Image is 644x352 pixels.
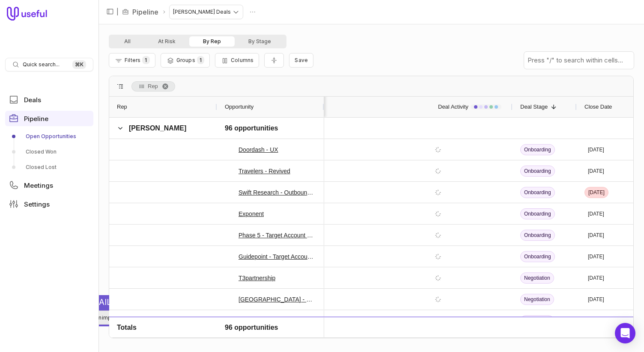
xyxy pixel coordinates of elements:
span: Deal Activity [438,102,468,112]
time: [DATE] [588,296,604,303]
span: Meetings [24,182,53,189]
span: 1 [142,56,149,64]
a: T3partnership [239,273,275,283]
div: Row Groups [131,81,175,92]
span: Onboarding [520,187,555,198]
button: By Stage [235,36,285,47]
time: [DATE] [588,317,604,324]
button: Filter Pipeline [109,53,155,68]
button: Columns [215,53,259,68]
span: Deal Stage [520,102,548,112]
span: Negotiation [520,272,554,284]
a: Pipeline [132,7,158,17]
a: Open Opportunities [5,130,93,143]
a: [PERSON_NAME] [PERSON_NAME] & Co., Inc. - Target Account [239,316,316,326]
div: Pipeline submenu [5,130,93,174]
time: [DATE] [588,232,604,239]
span: Pipeline [24,115,48,122]
span: | [116,7,119,17]
span: Onboarding [520,166,555,177]
span: Rep. Press ENTER to sort. Press DELETE to remove [131,81,175,92]
button: At Risk [144,36,189,47]
a: Swift Research - Outbound - [GEOGRAPHIC_DATA] [239,187,316,198]
a: Pipeline [5,111,93,126]
time: [DATE] [588,168,604,175]
a: Closed Lost [5,160,93,174]
span: Rep [148,81,158,92]
a: Exponent [239,209,264,219]
a: Phase 5 - Target Account Deal [239,230,316,240]
button: Collapse sidebar [104,5,116,18]
span: 96 opportunities [225,123,278,133]
time: [DATE] [588,210,604,217]
a: Settings [5,196,93,212]
a: Meetings [5,177,93,193]
button: Group Pipeline [161,53,210,68]
input: Press "/" to search within cells... [524,52,634,69]
span: Filters [125,57,140,63]
span: Negotiation [520,337,554,348]
span: Columns [231,57,253,63]
span: Onboarding [520,144,555,155]
button: By Rep [189,36,235,47]
kbd: ⌘ K [72,60,86,69]
span: Save [295,57,308,63]
span: Onboarding [520,251,555,262]
span: Opportunity [225,102,253,112]
time: [DATE] [588,253,604,260]
button: All [110,36,144,47]
span: Onboarding [520,208,555,219]
a: [PERSON_NAME][GEOGRAPHIC_DATA] [239,337,316,347]
div: Open Intercom Messenger [615,323,635,343]
span: Groups [176,57,195,63]
button: Actions [246,6,259,18]
span: 1 [197,56,204,64]
span: Onboarding [520,230,555,241]
a: [GEOGRAPHIC_DATA] - New Deal [239,294,316,305]
span: Negotiation [520,315,554,326]
time: [DATE] [588,189,605,196]
span: Negotiation [520,294,554,305]
a: Closed Won [5,145,93,159]
span: [PERSON_NAME] [129,124,186,132]
span: Rep [117,102,127,112]
a: Travelers - Revived [239,166,290,176]
button: Collapse all rows [264,53,284,68]
a: Guidepoint - Target Account Deal [239,251,316,262]
span: Close Date [584,102,612,112]
time: [DATE] [588,275,604,281]
span: Settings [24,201,50,207]
a: Deals [5,92,93,107]
a: Doordash - UX [239,145,278,155]
span: Quick search... [23,61,60,68]
span: Deals [24,97,41,103]
time: [DATE] [588,146,604,153]
button: Create a new saved view [289,53,313,68]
